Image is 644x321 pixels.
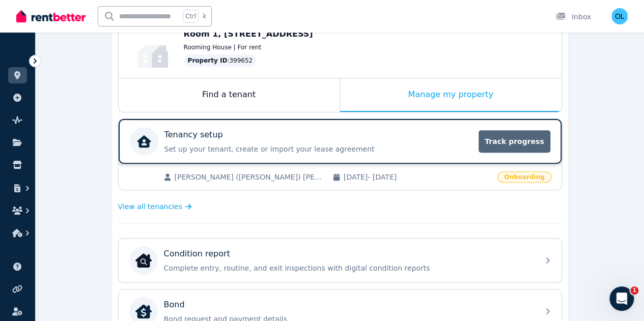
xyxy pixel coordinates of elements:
[497,171,551,183] span: Onboarding
[630,286,638,295] span: 1
[119,239,562,282] a: Condition reportCondition reportComplete entry, routine, and exit inspections with digital condit...
[16,9,86,24] img: RentBetter
[184,29,313,39] span: Room 1, [STREET_ADDRESS]
[609,286,634,311] iframe: Intercom live chat
[118,201,182,212] span: View all tenancies
[611,8,628,24] img: One Household Trust - Loretta
[135,303,152,319] img: Bond
[119,119,562,164] a: Tenancy setupSet up your tenant, create or import your lease agreementTrack progress
[164,129,223,141] p: Tenancy setup
[118,201,192,212] a: View all tenancies
[183,10,199,23] span: Ctrl
[164,263,533,273] p: Complete entry, routine, and exit inspections with digital condition reports
[164,144,473,154] p: Set up your tenant, create or import your lease agreement
[175,172,322,182] span: [PERSON_NAME] ([PERSON_NAME]) [PERSON_NAME]
[119,78,340,112] div: Find a tenant
[344,172,491,182] span: [DATE] - [DATE]
[135,252,152,269] img: Condition report
[164,299,185,311] p: Bond
[340,78,562,112] div: Manage my property
[184,43,262,51] span: Rooming House | For rent
[203,12,206,20] span: k
[184,54,257,67] div: : 399652
[555,12,591,22] div: Inbox
[479,130,550,153] span: Track progress
[188,56,228,65] span: Property ID
[164,248,230,260] p: Condition report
